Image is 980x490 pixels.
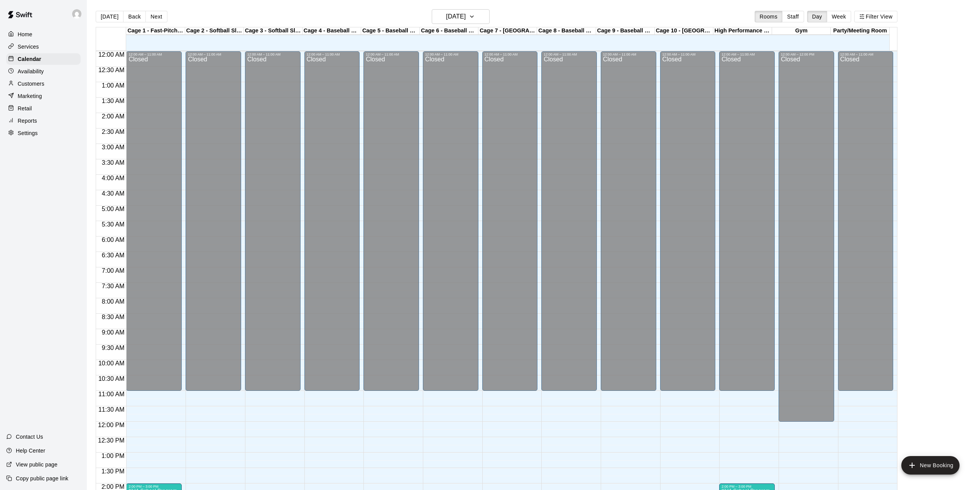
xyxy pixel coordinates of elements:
p: Services [18,43,39,51]
div: 2:00 PM – 3:00 PM [128,485,179,488]
div: Cage 9 - Baseball Pitching Machine / [GEOGRAPHIC_DATA] [596,27,655,35]
div: 12:00 AM – 11:00 AM: Closed [363,51,419,391]
div: Cage 8 - Baseball Pitching Machine [537,27,596,35]
div: High Performance Lane [713,27,772,35]
div: 12:00 AM – 11:00 AM [307,52,358,56]
span: 1:30 AM [100,98,127,104]
div: Cage 5 - Baseball Pitching Machine [361,27,420,35]
button: add [901,456,960,475]
a: Services [6,41,81,52]
span: 1:30 PM [100,468,127,475]
a: Customers [6,78,81,90]
p: Copy public page link [16,475,68,482]
span: 10:30 AM [96,375,127,382]
span: 12:00 AM [96,51,127,58]
img: Joe Florio [72,9,81,19]
div: Cage 4 - Baseball Pitching Machine [302,27,361,35]
p: Home [18,30,32,38]
div: Closed [128,56,179,394]
div: Closed [247,56,298,394]
span: 1:00 PM [100,453,127,459]
button: Rooms [755,11,782,22]
span: 12:30 PM [96,437,126,444]
div: Joe Florio [71,6,87,22]
span: 8:30 AM [100,314,127,320]
div: 12:00 AM – 11:00 AM [662,52,713,56]
div: 12:00 AM – 12:00 PM [781,52,832,56]
div: 12:00 AM – 11:00 AM [485,52,536,56]
div: 12:00 AM – 11:00 AM [128,52,179,56]
div: 12:00 AM – 11:00 AM: Closed [838,51,894,391]
div: Cage 6 - Baseball Pitching Machine [420,27,478,35]
span: 12:30 AM [96,67,127,73]
a: Reports [6,115,81,127]
p: Reports [18,117,37,125]
p: View public page [16,461,57,468]
button: Staff [782,11,804,22]
div: Closed [662,56,713,394]
h6: [DATE] [446,11,466,22]
span: 9:30 AM [100,345,127,351]
div: Closed [188,56,239,394]
button: Filter View [854,11,897,22]
a: Marketing [6,90,81,102]
div: 12:00 AM – 11:00 AM [425,52,476,56]
div: Home [6,29,81,40]
span: 11:00 AM [96,391,127,397]
div: Closed [425,56,476,394]
p: Retail [18,105,32,112]
div: 12:00 AM – 11:00 AM: Closed [245,51,301,391]
div: 12:00 AM – 11:00 AM: Closed [660,51,716,391]
div: 12:00 AM – 11:00 AM: Closed [482,51,538,391]
a: Availability [6,66,81,77]
span: 7:30 AM [100,283,127,289]
p: Calendar [18,55,41,63]
div: Cage 7 - [GEOGRAPHIC_DATA] [478,27,537,35]
div: 12:00 AM – 11:00 AM: Closed [304,51,360,391]
div: 12:00 AM – 11:00 AM: Closed [423,51,478,391]
div: 12:00 AM – 12:00 PM: Closed [779,51,834,422]
span: 1:00 AM [100,82,127,89]
span: 2:00 AM [100,113,127,120]
span: 6:30 AM [100,252,127,259]
div: Closed [603,56,654,394]
div: 2:00 PM – 3:00 PM [721,485,772,488]
div: 12:00 AM – 11:00 AM [840,52,891,56]
span: 7:00 AM [100,267,127,274]
span: 10:00 AM [96,360,127,367]
div: 12:00 AM – 11:00 AM [247,52,298,56]
button: Next [145,11,167,22]
div: Closed [307,56,358,394]
div: Cage 3 - Softball Slo-pitch Iron [PERSON_NAME] & Baseball Pitching Machine [244,27,302,35]
p: Customers [18,80,44,88]
div: 12:00 AM – 11:00 AM [188,52,239,56]
p: Marketing [18,92,42,100]
div: Closed [840,56,891,394]
div: 12:00 AM – 11:00 AM: Closed [541,51,597,391]
button: Day [807,11,827,22]
div: 12:00 AM – 11:00 AM [721,52,772,56]
div: 12:00 AM – 11:00 AM: Closed [186,51,241,391]
span: 5:00 AM [100,206,127,212]
div: 12:00 AM – 11:00 AM: Closed [126,51,182,391]
button: Week [827,11,851,22]
div: Cage 1 - Fast-Pitch Machine and Automatic Baseball Hack Attack Pitching Machine [126,27,185,35]
span: 3:00 AM [100,144,127,150]
span: 4:00 AM [100,175,127,181]
p: Settings [18,129,38,137]
button: [DATE] [432,9,490,24]
span: 11:30 AM [96,406,127,413]
span: 4:30 AM [100,190,127,197]
span: 9:00 AM [100,329,127,336]
p: Availability [18,68,44,75]
div: Closed [721,56,772,394]
div: Settings [6,127,81,139]
div: Party/Meeting Room [831,27,889,35]
span: 8:00 AM [100,298,127,305]
div: Closed [366,56,417,394]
